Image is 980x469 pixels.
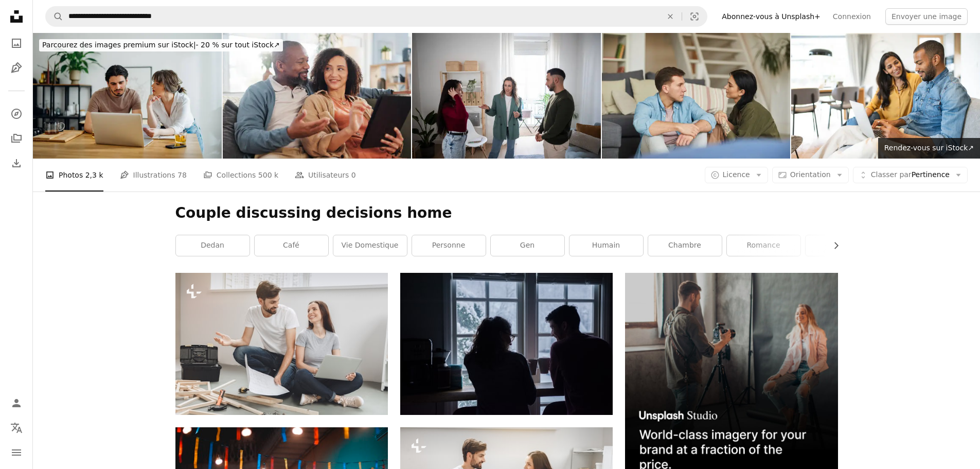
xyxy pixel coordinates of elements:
[351,169,356,181] span: 0
[6,33,27,54] a: Photos
[6,103,27,124] a: Explorer
[827,8,877,25] a: Connexion
[258,169,278,181] span: 500 k
[223,33,412,159] img: Heureux, en couple et détendez-vous avec tablette sur le canapé pour la commande en ligne, la com...
[723,170,750,179] span: Licence
[333,235,407,256] a: vie domestique
[491,235,564,256] a: gen
[827,235,838,256] button: faire défiler la liste vers la droite
[175,204,838,222] h1: Couple discussing decisions home
[255,235,328,256] a: café
[705,167,768,183] button: Licence
[6,128,27,149] a: Collections
[33,33,222,159] img: Couple sérieux payant des factures à la maison
[412,33,601,159] img: Real estate agent showing apartment to young couple
[602,33,791,159] img: Jeune couples restant à la maison
[6,58,27,78] a: Illustrations
[42,41,280,49] span: - 20 % sur tout iStock ↗
[727,235,800,256] a: romance
[716,8,827,25] a: Abonnez-vous à Unsplash+
[569,235,643,256] a: humain
[6,442,27,463] button: Menu
[682,7,707,26] button: Recherche de visuels
[6,153,27,173] a: Historique de téléchargement
[806,235,879,256] a: conflit
[295,159,356,192] a: Utilisateurs 0
[648,235,722,256] a: chambre
[791,33,980,159] img: Couple multiracial payant des factures en ligne
[772,167,849,183] button: Orientation
[878,138,980,159] a: Rendez-vous sur iStock↗
[884,144,974,152] span: Rendez-vous sur iStock ↗
[33,33,289,58] a: Parcourez des images premium sur iStock|- 20 % sur tout iStock↗
[400,273,613,414] img: silhouette d’homme et de femme assis sur des tabourets de bar
[42,41,196,49] span: Parcourez des images premium sur iStock |
[177,169,187,181] span: 78
[45,6,707,27] form: Rechercher des visuels sur tout le site
[885,8,968,25] button: Envoyer une image
[412,235,486,256] a: personne
[853,167,968,183] button: Classer parPertinence
[400,339,613,349] a: silhouette d’homme et de femme assis sur des tabourets de bar
[176,235,250,256] a: dedan
[6,418,27,438] button: Langue
[790,170,831,179] span: Orientation
[120,159,187,192] a: Illustrations 78
[871,170,912,179] span: Classer par
[46,7,63,26] button: Rechercher sur Unsplash
[6,393,27,413] a: Connexion / S’inscrire
[175,273,388,414] img: Jeune homme et femme faisant la réparation d’appartement ensemble à l’aide d’un ordinateur portable
[659,7,682,26] button: Effacer
[175,339,388,349] a: Jeune homme et femme faisant la réparation d’appartement ensemble à l’aide d’un ordinateur portable
[203,159,278,192] a: Collections 500 k
[871,170,950,180] span: Pertinence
